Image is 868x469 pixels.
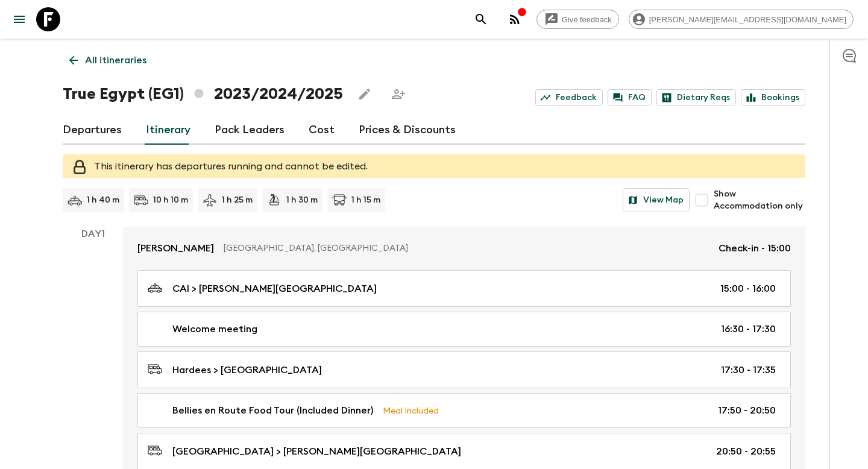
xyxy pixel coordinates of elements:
button: search adventures [469,7,493,31]
span: Give feedback [555,15,618,24]
p: Meal Included [383,404,439,417]
a: FAQ [608,89,652,106]
a: Cost [309,116,335,145]
p: All itineraries [85,53,146,68]
p: Welcome meeting [172,322,257,336]
span: Show Accommodation only [714,188,805,212]
button: Edit this itinerary [353,82,377,106]
button: View Map [623,188,690,212]
a: All itineraries [63,48,153,72]
h1: True Egypt (EG1) 2023/2024/2025 [63,82,343,106]
p: 10 h 10 m [153,194,188,206]
p: CAI > [PERSON_NAME][GEOGRAPHIC_DATA] [172,282,377,296]
a: Feedback [535,89,603,106]
p: 1 h 40 m [87,194,119,206]
a: Give feedback [536,10,619,29]
a: CAI > [PERSON_NAME][GEOGRAPHIC_DATA]15:00 - 16:00 [137,270,791,307]
p: [GEOGRAPHIC_DATA] > [PERSON_NAME][GEOGRAPHIC_DATA] [172,444,461,459]
p: 1 h 25 m [222,194,253,206]
a: Pack Leaders [215,116,285,145]
a: Bellies en Route Food Tour (Included Dinner)Meal Included17:50 - 20:50 [137,393,791,428]
p: [GEOGRAPHIC_DATA], [GEOGRAPHIC_DATA] [224,242,709,254]
span: Share this itinerary [386,82,410,106]
a: Hardees > [GEOGRAPHIC_DATA]17:30 - 17:35 [137,351,791,388]
a: Bookings [741,89,805,106]
a: Dietary Reqs [656,89,736,106]
a: Departures [63,116,122,145]
p: 16:30 - 17:30 [721,322,776,336]
p: Bellies en Route Food Tour (Included Dinner) [172,403,373,418]
p: 1 h 15 m [351,194,380,206]
a: Itinerary [146,116,190,145]
p: Check-in - 15:00 [719,241,791,256]
p: 17:50 - 20:50 [718,403,776,418]
p: [PERSON_NAME] [137,241,214,256]
a: [PERSON_NAME][GEOGRAPHIC_DATA], [GEOGRAPHIC_DATA]Check-in - 15:00 [123,227,805,270]
a: Welcome meeting16:30 - 17:30 [137,312,791,347]
a: Prices & Discounts [359,116,456,145]
p: 20:50 - 20:55 [716,444,776,459]
p: 15:00 - 16:00 [720,282,776,296]
div: [PERSON_NAME][EMAIL_ADDRESS][DOMAIN_NAME] [629,10,854,29]
p: 17:30 - 17:35 [721,363,776,377]
p: Hardees > [GEOGRAPHIC_DATA] [172,363,322,377]
p: 1 h 30 m [286,194,318,206]
button: menu [7,7,31,31]
span: [PERSON_NAME][EMAIL_ADDRESS][DOMAIN_NAME] [643,15,853,24]
span: This itinerary has departures running and cannot be edited. [94,162,368,171]
p: Day 1 [63,227,123,241]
